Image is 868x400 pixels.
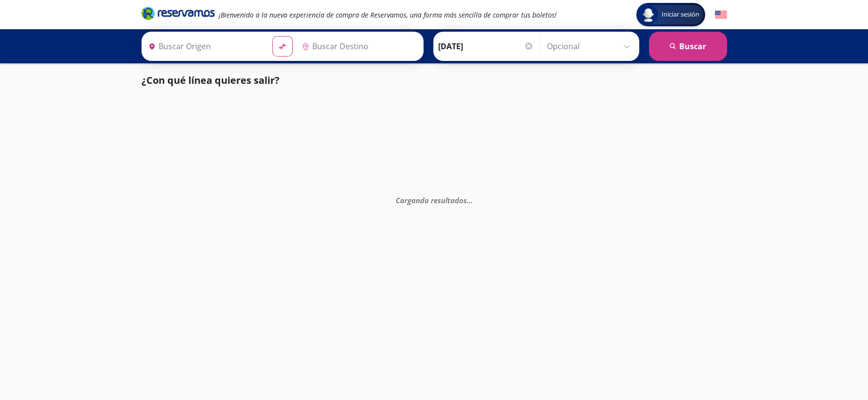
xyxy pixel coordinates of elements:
span: . [467,195,469,205]
input: Buscar Origen [144,34,264,58]
em: ¡Bienvenido a la nueva experiencia de compra de Reservamos, una forma más sencilla de comprar tus... [219,10,557,19]
em: Cargando resultados [396,195,473,205]
a: Brand Logo [141,6,215,23]
input: Elegir Fecha [438,34,534,58]
i: Brand Logo [141,6,215,20]
button: Buscar [649,32,727,61]
input: Buscar Destino [298,34,418,58]
input: Opcional [547,34,634,58]
span: . [471,195,473,205]
button: English [715,9,727,21]
span: Iniciar sesión [658,10,703,19]
span: . [469,195,471,205]
p: ¿Con qué línea quieres salir? [141,73,280,88]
